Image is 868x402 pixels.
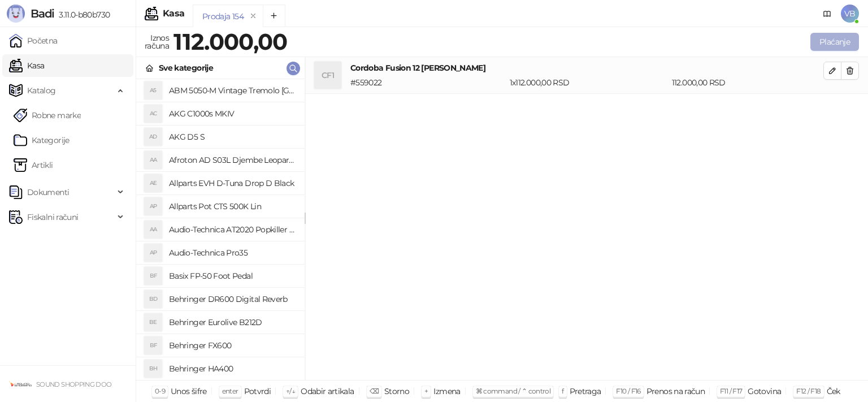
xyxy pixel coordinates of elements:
[27,79,56,102] span: Katalog
[796,387,821,395] span: F12 / F18
[169,221,296,239] h4: Audio-Technica AT2020 Popkiller Set
[14,129,70,152] a: Kategorije
[246,11,261,21] button: remove
[169,128,296,146] h4: AKG D5 S
[144,244,162,262] div: AP
[27,206,78,228] span: Fiskalni računi
[144,221,162,239] div: AA
[818,5,836,23] a: Dokumentacija
[169,244,296,262] h4: Audio-Technica Pro35
[370,387,379,395] span: ⌫
[384,384,409,399] div: Storno
[159,62,213,74] div: Sve kategorije
[646,384,705,399] div: Prenos na račun
[720,387,742,395] span: F11 / F17
[9,54,44,77] a: Kasa
[7,5,25,23] img: Logo
[31,7,54,20] span: Badi
[169,151,296,169] h4: Afroton AD S03L Djembe Leopard Design
[348,76,507,89] div: # 559022
[562,387,563,395] span: f
[169,336,296,355] h4: Behringer FX600
[136,79,305,380] div: grid
[202,10,244,23] div: Prodaja 154
[169,174,296,192] h4: Allparts EVH D-Tuna Drop D Black
[222,387,238,395] span: enter
[169,81,296,100] h4: ABM 5050-M Vintage Tremolo [GEOGRAPHIC_DATA]
[169,290,296,308] h4: Behringer DR600 Digital Reverb
[163,9,184,18] div: Kasa
[9,373,32,395] img: 64x64-companyLogo-e7a8445e-e0d6-44f4-afaa-b464db374048.png
[144,290,162,308] div: BD
[14,154,53,176] a: ArtikliArtikli
[27,181,69,204] span: Dokumenti
[433,384,460,399] div: Izmena
[144,336,162,355] div: BF
[748,384,781,399] div: Gotovina
[810,33,859,51] button: Plaćanje
[301,384,354,399] div: Odabir artikala
[171,384,207,399] div: Unos šifre
[424,387,428,395] span: +
[476,387,551,395] span: ⌘ command / ⌃ control
[169,313,296,331] h4: Behringer Eurolive B212D
[155,387,165,395] span: 0-9
[144,151,162,169] div: AA
[144,267,162,285] div: BF
[350,62,823,74] h4: Cordoba Fusion 12 [PERSON_NAME]
[173,28,288,55] strong: 112.000,00
[286,387,295,395] span: ↑/↓
[142,31,171,53] div: Iznos računa
[14,104,81,127] a: Robne marke
[144,105,162,123] div: AC
[54,10,110,20] span: 3.11.0-b80b730
[9,29,58,52] a: Početna
[827,384,840,399] div: Ček
[169,267,296,285] h4: Basix FP-50 Foot Pedal
[314,62,341,89] div: CF1
[144,360,162,378] div: BH
[36,381,111,388] small: SOUND SHOPPING DOO
[169,360,296,378] h4: Behringer HA400
[144,81,162,100] div: A5
[244,384,271,399] div: Potvrdi
[144,197,162,215] div: AP
[169,197,296,215] h4: Allparts Pot CTS 500K Lin
[507,76,670,89] div: 1 x 112.000,00 RSD
[169,105,296,123] h4: AKG C1000s MKIV
[841,5,859,23] span: VB
[670,76,826,89] div: 112.000,00 RSD
[144,128,162,146] div: AD
[144,174,162,192] div: AE
[616,387,640,395] span: F10 / F16
[570,384,601,399] div: Pretraga
[144,313,162,331] div: BE
[263,5,285,27] button: Add tab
